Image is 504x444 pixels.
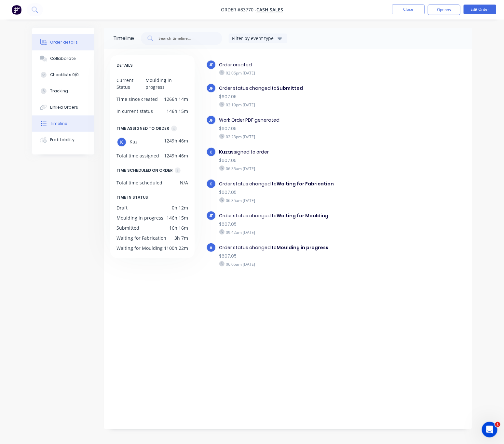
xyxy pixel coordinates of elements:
[117,204,128,211] div: Draft
[117,224,140,231] div: Submitted
[117,96,158,102] div: Time since created
[180,179,188,186] div: N/A
[117,152,159,159] div: Total time assigned
[167,108,188,114] div: 146h 15m
[219,166,378,171] div: 06:35am [DATE]
[495,422,500,427] span: 1
[210,245,212,251] span: A
[219,197,378,203] div: 06:35am [DATE]
[219,253,378,260] div: $607.05
[117,77,146,90] div: Current Status
[32,83,94,99] button: Tracking
[219,181,378,187] div: Order status changed to
[256,7,283,13] a: Cash Sales
[117,235,167,241] div: Waiting for Fabrication
[164,245,188,251] div: 1100h 22m
[174,235,188,241] div: 3h 7m
[219,61,378,68] div: Order created
[50,137,75,143] div: Profitability
[210,181,212,187] span: K
[50,39,78,45] div: Order details
[219,85,378,92] div: Order status changed to
[209,213,213,219] span: JF
[277,85,303,91] b: Submitted
[219,93,378,100] div: $607.05
[219,117,378,124] div: Work Order PDF generated
[117,108,153,114] div: In current status
[117,62,133,69] span: DETAILS
[232,35,276,42] div: Filter by event type
[50,72,79,78] div: Checklists 0/0
[169,224,188,231] div: 16h 16m
[219,149,228,155] b: Kuz
[164,152,188,159] div: 1249h 46m
[277,212,329,219] b: Waiting for Moulding
[117,167,173,174] div: TIME SCHEDULED ON ORDER
[482,422,497,437] iframe: Intercom live chat
[209,117,213,123] span: JF
[219,102,378,108] div: 02:19pm [DATE]
[145,77,188,90] div: Moulding in progress
[428,5,460,15] button: Options
[117,194,148,201] span: TIME IN STATUS
[219,229,378,235] div: 09:42am [DATE]
[50,56,76,61] div: Collaborate
[117,125,170,132] div: TIME ASSIGNED TO ORDER
[32,132,94,148] button: Profitability
[277,244,329,251] b: Moulding in progress
[219,149,378,155] div: assigned to order
[219,244,378,251] div: Order status changed to
[50,104,78,110] div: Linked Orders
[219,125,378,132] div: $607.05
[219,212,378,219] div: Order status changed to
[219,134,378,140] div: 02:23pm [DATE]
[32,34,94,50] button: Order details
[221,7,256,13] span: Order #83770 -
[114,34,134,42] div: Timeline
[392,5,425,14] button: Close
[219,221,378,228] div: $607.05
[464,5,496,14] button: Edit Order
[229,34,287,43] button: Filter by event type
[209,85,213,91] span: JF
[117,179,163,186] div: Total time scheduled
[117,245,163,251] div: Waiting for Moulding
[167,214,188,221] div: 146h 15m
[12,5,21,15] img: Factory
[219,261,378,267] div: 06:05am [DATE]
[117,214,164,221] div: Moulding in progress
[219,189,378,196] div: $607.05
[32,67,94,83] button: Checklists 0/0
[50,88,68,94] div: Tracking
[210,149,212,155] span: K
[50,121,67,127] div: Timeline
[158,35,212,42] input: Search timeline...
[164,96,188,102] div: 1266h 14m
[219,157,378,164] div: $607.05
[209,62,213,68] span: JF
[172,204,188,211] div: 0h 12m
[32,99,94,115] button: Linked Orders
[219,70,378,76] div: 02:06pm [DATE]
[277,181,334,187] b: Waiting for Fabrication
[32,115,94,132] button: Timeline
[130,137,138,147] span: Kuz
[32,50,94,67] button: Collaborate
[164,137,188,147] div: 1249h 46m
[117,137,127,147] div: K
